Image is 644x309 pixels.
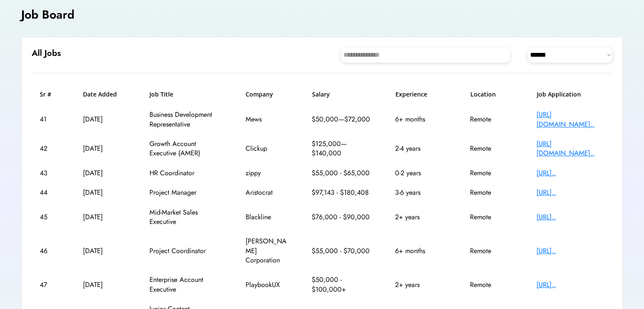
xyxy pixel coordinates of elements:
[246,188,288,197] div: Aristocrat
[40,280,59,290] div: 47
[40,168,59,178] div: 43
[149,139,221,158] div: Growth Account Executive (AMER)
[83,280,125,290] div: [DATE]
[470,115,512,124] div: Remote
[395,144,446,153] div: 2-4 years
[536,110,604,129] div: [URL][DOMAIN_NAME]..
[395,280,446,290] div: 2+ years
[312,139,371,158] div: $125,000—$140,000
[470,212,512,222] div: Remote
[395,188,446,197] div: 3-6 years
[21,6,75,23] h4: Job Board
[395,90,446,99] h6: Experience
[40,144,59,153] div: 42
[536,280,604,290] div: [URL]..
[312,246,371,256] div: $55,000 - $70,000
[536,139,604,158] div: [URL][DOMAIN_NAME]..
[312,90,371,99] h6: Salary
[83,188,125,197] div: [DATE]
[83,115,125,124] div: [DATE]
[83,90,125,99] h6: Date Added
[470,90,513,99] h6: Location
[395,212,446,222] div: 2+ years
[312,275,371,294] div: $50,000 - $100,000+
[149,168,221,178] div: HR Coordinator
[312,168,371,178] div: $55,000 - $65,000
[470,188,512,197] div: Remote
[83,212,125,222] div: [DATE]
[83,168,125,178] div: [DATE]
[149,208,221,227] div: Mid-Market Sales Executive
[40,90,59,99] h6: Sr #
[83,246,125,256] div: [DATE]
[246,115,288,124] div: Mews
[40,188,59,197] div: 44
[470,168,512,178] div: Remote
[395,168,446,178] div: 0-2 years
[537,90,605,99] h6: Job Application
[246,237,288,265] div: [PERSON_NAME] Corporation
[246,90,288,99] h6: Company
[40,212,59,222] div: 45
[246,212,288,222] div: Blackline
[149,275,221,294] div: Enterprise Account Executive
[536,168,604,178] div: [URL]..
[536,188,604,197] div: [URL]..
[312,212,371,222] div: $76,000 - $90,000
[395,115,446,124] div: 6+ months
[312,188,371,197] div: $97,143 - $180,408
[149,90,173,99] h6: Job Title
[536,212,604,222] div: [URL]..
[470,246,512,256] div: Remote
[246,280,288,290] div: PlaybookUX
[32,47,61,59] h6: All Jobs
[246,168,288,178] div: zippy
[312,115,371,124] div: $50,000—$72,000
[149,246,221,256] div: Project Coordinator
[149,188,221,197] div: Project Manager
[470,280,512,290] div: Remote
[536,246,604,256] div: [URL]..
[395,246,446,256] div: 6+ months
[149,110,221,129] div: Business Development Representative
[246,144,288,153] div: Clickup
[470,144,512,153] div: Remote
[83,144,125,153] div: [DATE]
[40,246,59,256] div: 46
[40,115,59,124] div: 41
